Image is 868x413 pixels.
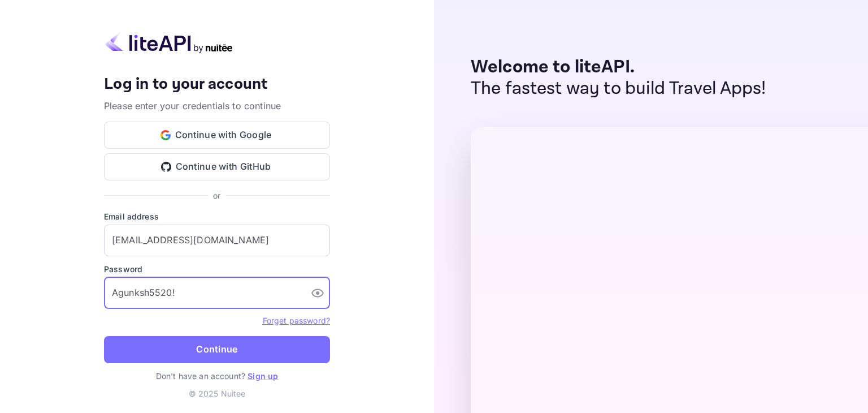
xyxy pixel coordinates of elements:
[104,336,330,363] button: Continue
[104,122,330,149] button: Continue with Google
[248,371,278,381] a: Sign up
[213,190,220,201] p: or
[104,225,330,256] input: Enter your email address
[104,99,330,113] p: Please enter your credentials to continue
[306,282,329,304] button: toggle password visibility
[104,75,330,94] h4: Log in to your account
[104,31,234,53] img: liteapi
[104,263,330,275] label: Password
[471,57,766,78] p: Welcome to liteAPI.
[104,370,330,382] p: Don't have an account?
[263,316,330,325] a: Forget password?
[189,388,246,399] p: © 2025 Nuitee
[104,210,330,222] label: Email address
[471,78,766,100] p: The fastest way to build Travel Apps!
[104,153,330,180] button: Continue with GitHub
[104,277,302,309] input: Please enter your password
[263,315,330,326] a: Forget password?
